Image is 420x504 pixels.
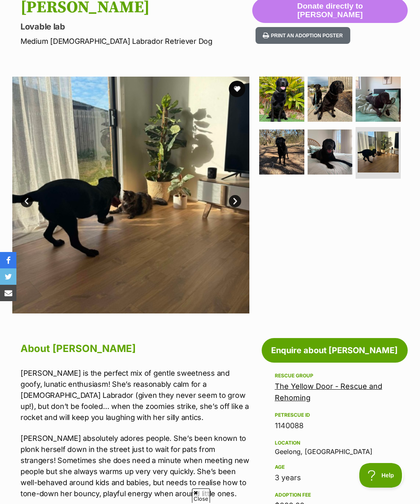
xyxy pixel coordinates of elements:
img: Photo of Holly Jane [308,77,353,122]
a: The Yellow Door - Rescue and Rehoming [275,382,382,402]
h2: About [PERSON_NAME] [21,340,249,358]
div: Age [275,464,395,470]
span: Close [192,488,210,503]
iframe: Help Scout Beacon - Open [359,463,404,488]
div: Adoption fee [275,492,395,498]
div: 1140088 [275,420,395,431]
div: PetRescue ID [275,412,395,418]
a: Next [229,195,241,207]
img: Photo of Holly Jane [358,132,399,173]
img: Photo of Holly Jane [259,129,304,175]
button: favourite [229,81,245,97]
img: Photo of Holly Jane [12,77,249,313]
img: Photo of Holly Jane [259,77,304,122]
a: Enquire about [PERSON_NAME] [262,338,408,363]
p: [PERSON_NAME] is the perfect mix of gentle sweetness and goofy, lunatic enthusiasm! She’s reasona... [21,368,249,423]
div: Rescue group [275,372,395,379]
a: Prev [21,195,33,207]
img: Photo of Holly Jane [356,77,401,122]
img: Photo of Holly Jane [308,129,353,175]
p: [PERSON_NAME] absolutely adores people. She’s been known to plonk herself down in the street just... [21,433,249,499]
div: Geelong, [GEOGRAPHIC_DATA] [275,438,395,455]
div: 3 years [275,472,395,484]
button: Print an adoption poster [256,27,350,44]
div: Location [275,440,395,446]
p: Medium [DEMOGRAPHIC_DATA] Labrador Retriever Dog [21,36,252,47]
p: Lovable lab [21,21,252,32]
